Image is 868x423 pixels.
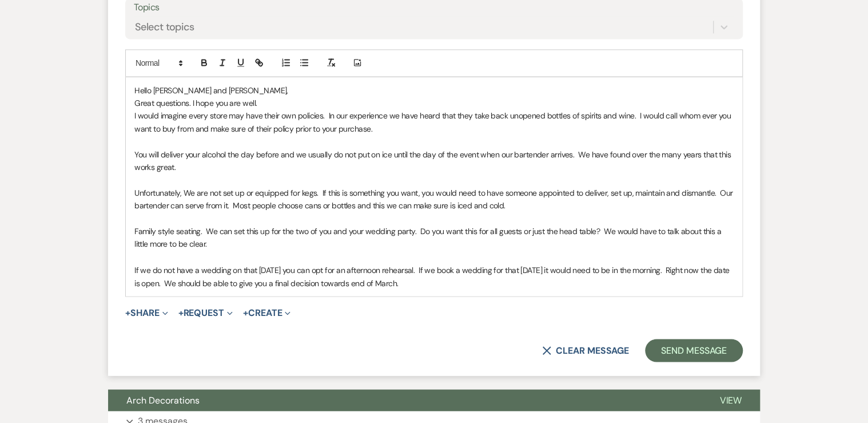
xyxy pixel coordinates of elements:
span: Arch Decorations [126,394,200,406]
p: Family style seating. We can set this up for the two of you and your wedding party. Do you want t... [134,225,734,251]
p: I would imagine every store may have their own policies. In our experience we have heard that the... [134,109,734,135]
button: Send Message [645,339,743,362]
button: Arch Decorations [108,389,701,411]
button: Request [178,308,233,317]
button: Share [125,308,168,317]
p: Unfortunately, We are not set up or equipped for kegs. If this is something you want, you would n... [134,187,734,212]
p: You will deliver your alcohol the day before and we usually do not put on ice until the day of th... [134,148,734,174]
p: Great questions. I hope you are well. [134,97,734,109]
span: + [125,308,130,317]
span: + [178,308,184,317]
p: If we do not have a wedding on that [DATE] you can opt for an afternoon rehearsal. If we book a w... [134,263,734,289]
button: View [701,389,760,411]
button: Create [243,308,290,317]
button: Clear message [542,346,629,355]
span: + [243,308,248,317]
div: Select topics [135,19,194,34]
span: View [719,394,742,406]
p: Hello [PERSON_NAME] and [PERSON_NAME], [134,84,734,97]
